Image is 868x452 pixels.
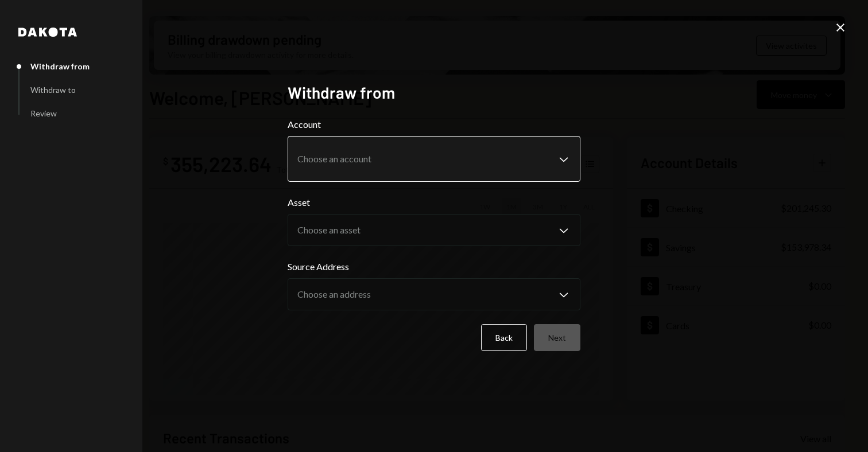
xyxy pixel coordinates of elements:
[288,118,580,131] label: Account
[288,260,580,274] label: Source Address
[30,85,76,95] div: Withdraw to
[481,324,527,351] button: Back
[288,81,580,104] h2: Withdraw from
[288,196,580,209] label: Asset
[288,214,580,246] button: Asset
[288,136,580,182] button: Account
[288,278,580,310] button: Source Address
[30,61,90,71] div: Withdraw from
[30,108,57,118] div: Review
